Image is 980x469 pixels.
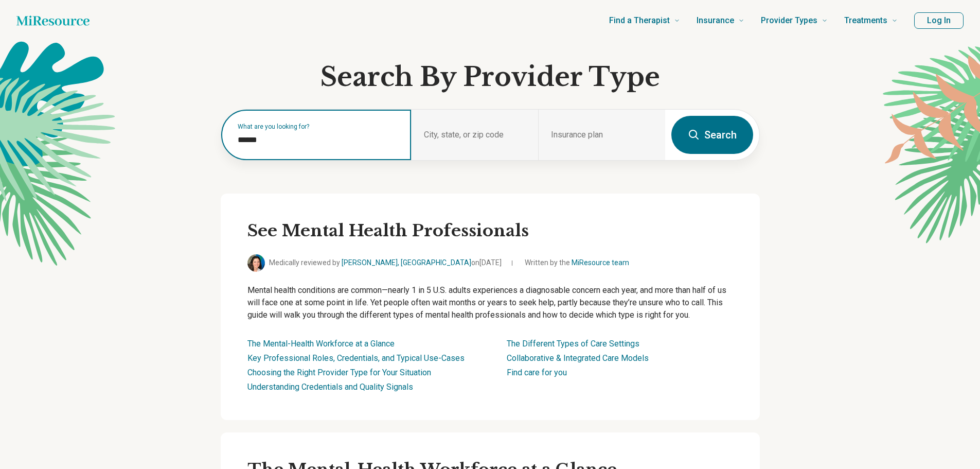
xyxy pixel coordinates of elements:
[247,368,431,377] a: Choosing the Right Provider Type for Your Situation
[507,339,639,349] a: The Different Types of Care Settings
[247,220,733,242] h2: See Mental Health Professionals
[914,12,964,29] button: Log In
[507,353,649,363] a: Collaborative & Integrated Care Models
[247,284,733,321] p: Mental health conditions are common—nearly 1 in 5 U.S. adults experiences a diagnosable concern e...
[247,339,395,349] a: The Mental-Health Workforce at a Glance
[609,13,670,28] span: Find a Therapist
[221,62,760,93] h1: Search By Provider Type
[507,368,567,377] a: Find care for you
[342,258,471,267] a: [PERSON_NAME], [GEOGRAPHIC_DATA]
[525,257,629,268] span: Written by the
[572,258,629,267] a: MiResource team
[238,124,399,130] label: What are you looking for?
[671,116,753,154] button: Search
[697,13,734,28] span: Insurance
[471,258,502,267] span: on [DATE]
[761,13,817,28] span: Provider Types
[247,353,465,363] a: Key Professional Roles, Credentials, and Typical Use-Cases
[269,257,502,268] span: Medically reviewed by
[16,10,90,31] a: Home page
[844,13,887,28] span: Treatments
[247,382,413,392] a: Understanding Credentials and Quality Signals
